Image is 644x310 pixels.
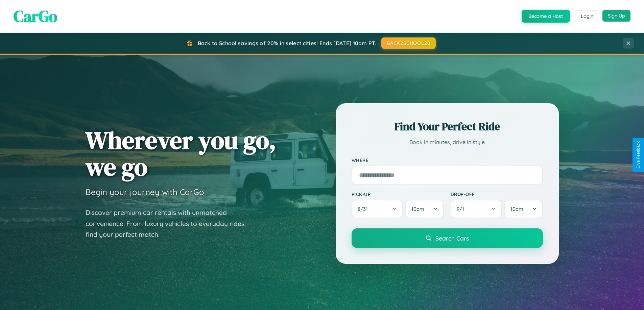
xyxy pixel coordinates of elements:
span: 10am [411,206,424,212]
label: Drop-off [451,191,543,197]
h2: Find Your Perfect Ride [352,119,543,134]
button: 8/31 [352,200,403,218]
button: Search Cars [352,228,543,248]
span: 9 / 1 [457,206,468,212]
span: Back to School savings of 20% in select cities! Ends [DATE] 10am PT. [198,40,376,47]
h1: Wherever you go, we go [86,127,276,180]
button: Login [575,10,599,22]
span: Search Cars [435,234,469,242]
h3: Begin your journey with CarGo [86,187,204,197]
label: Pick-up [352,191,444,197]
div: Give Feedback [636,141,641,169]
button: BACK2SCHOOL20 [381,37,436,49]
span: 10am [510,206,523,212]
button: 10am [405,200,444,218]
span: 8 / 31 [358,206,371,212]
button: 10am [504,200,543,218]
p: Book in minutes, drive in style [352,137,543,147]
label: Where [352,157,543,163]
button: Sign Up [602,10,630,22]
button: Become a Host [522,10,570,23]
p: Discover premium car rentals with unmatched convenience. From luxury vehicles to everyday rides, ... [86,207,255,240]
span: CarGo [14,5,57,27]
button: 9/1 [451,200,502,218]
